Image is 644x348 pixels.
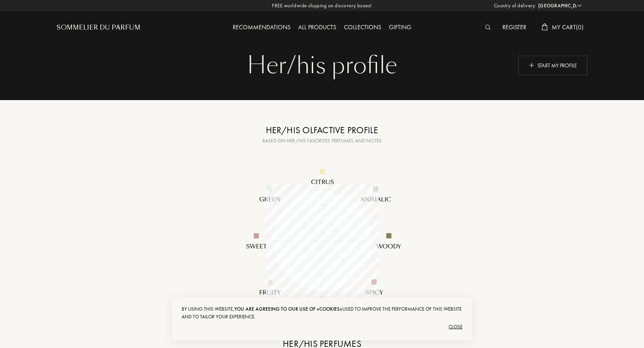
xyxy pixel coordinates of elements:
[226,137,418,145] div: Based on her/his favorites perfumes and notes
[485,25,491,30] img: search_icn_white.svg
[518,55,587,75] div: Start my profile
[385,23,415,31] a: Gifting
[340,23,385,33] div: Collections
[229,23,294,31] a: Recommendations
[229,23,294,33] div: Recommendations
[499,23,530,33] div: Register
[542,23,548,30] img: cart_white.svg
[552,23,584,31] span: My Cart ( 0 )
[57,23,140,32] a: Sommelier du Parfum
[499,23,530,31] a: Register
[494,2,536,10] span: Country of delivery:
[230,148,414,333] img: radar_desktop_en.svg
[234,306,342,312] span: you are agreeing to our use of «cookies»
[294,23,340,31] a: All products
[182,305,462,321] div: By using this website, used to improve the performance of this website and to tailor your experie...
[182,321,462,333] div: Close
[62,50,582,81] div: Her/his profile
[226,123,418,137] div: Her/his olfactive profile
[385,23,415,33] div: Gifting
[294,23,340,33] div: All products
[529,62,534,68] img: plus_icn_w.png
[340,23,385,31] a: Collections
